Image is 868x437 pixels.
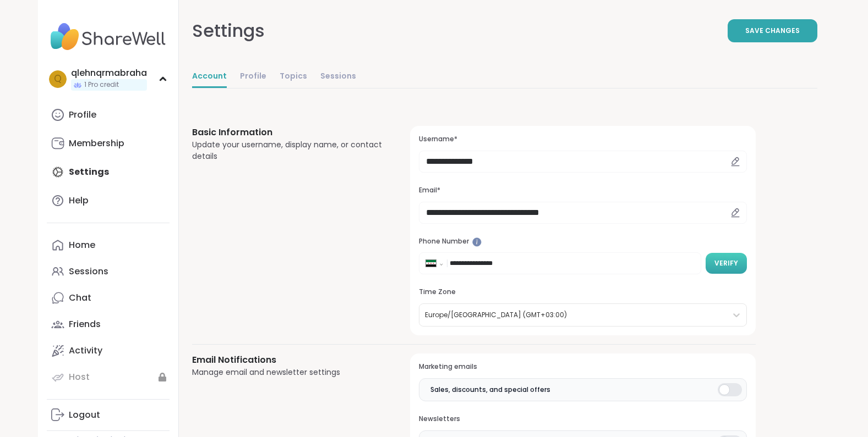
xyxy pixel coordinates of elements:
div: Membership [69,137,124,150]
a: Sessions [320,66,356,88]
div: Chat [69,292,91,304]
span: q [54,72,62,86]
h3: Basic Information [192,126,384,139]
div: Settings [192,18,265,44]
button: Save Changes [728,19,817,42]
div: Update your username, display name, or contact details [192,139,384,162]
div: Logout [69,409,100,421]
a: Membership [47,130,170,157]
a: Host [47,364,170,390]
button: Verify [706,253,747,274]
a: Topics [280,66,307,88]
a: Friends [47,311,170,338]
h3: Username* [419,135,746,144]
a: Profile [47,102,170,128]
span: Sales, discounts, and special offers [430,385,550,395]
a: Home [47,232,170,258]
a: Activity [47,338,170,364]
a: Chat [47,285,170,311]
div: qlehnqrmabraha [71,67,147,79]
a: Sessions [47,258,170,285]
img: ShareWell Nav Logo [47,18,170,56]
div: Friends [69,318,101,330]
a: Profile [240,66,266,88]
div: Home [69,239,95,251]
div: Host [69,371,90,383]
div: Profile [69,109,96,121]
h3: Newsletters [419,414,746,424]
h3: Email Notifications [192,353,384,367]
span: 1 Pro credit [84,80,119,90]
a: Help [47,187,170,214]
iframe: Spotlight [472,237,482,247]
div: Help [69,195,89,207]
div: Manage email and newsletter settings [192,367,384,378]
h3: Phone Number [419,237,746,246]
span: Verify [714,258,738,268]
h3: Email* [419,186,746,195]
h3: Marketing emails [419,362,746,372]
div: Activity [69,345,102,357]
div: Sessions [69,265,108,278]
a: Logout [47,402,170,428]
a: Account [192,66,227,88]
span: Save Changes [745,26,800,36]
h3: Time Zone [419,287,746,297]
